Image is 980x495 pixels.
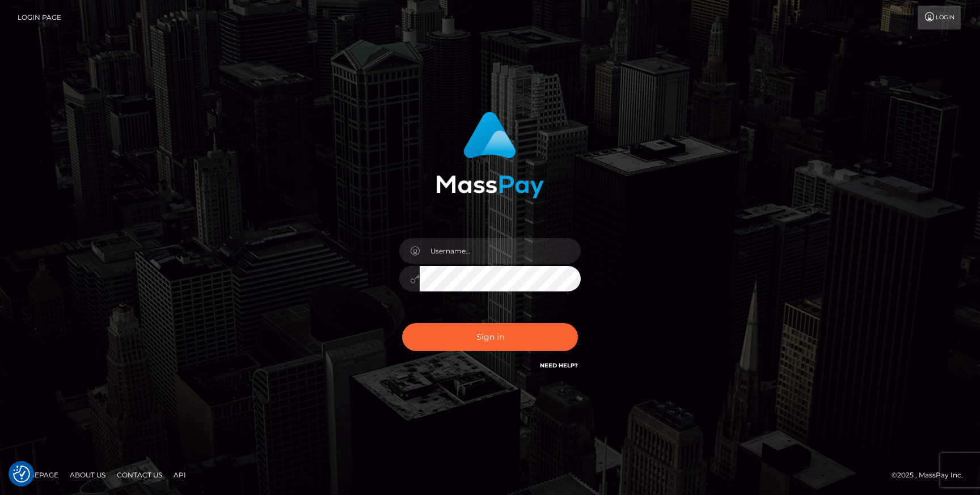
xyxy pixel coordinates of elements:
a: Contact Us [112,466,167,484]
div: © 2025 , MassPay Inc. [892,469,971,481]
a: Need Help? [540,362,578,369]
button: Sign in [402,323,578,351]
a: Homepage [12,466,63,484]
img: Revisit consent button [13,466,30,483]
a: Login [918,6,961,29]
a: About Us [65,466,110,484]
button: Consent Preferences [13,466,30,483]
img: MassPay Login [436,112,544,198]
a: Login Page [18,6,61,29]
input: Username... [420,238,581,264]
a: API [169,466,191,484]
